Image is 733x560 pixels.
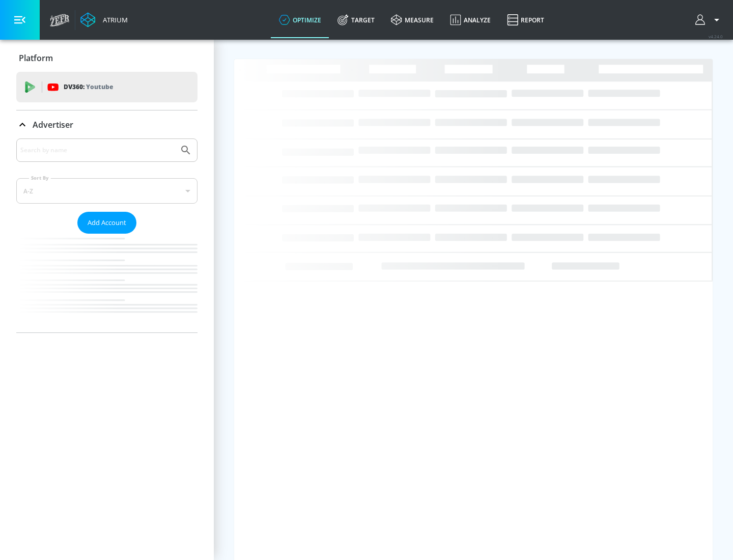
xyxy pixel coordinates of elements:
[16,138,198,332] div: Advertiser
[29,175,51,181] label: Sort By
[709,34,723,39] span: v 4.24.0
[33,119,73,130] p: Advertiser
[442,2,499,38] a: Analyze
[80,12,128,27] a: Atrium
[64,81,113,93] p: DV360:
[20,144,175,157] input: Search by name
[99,15,128,24] div: Atrium
[383,2,442,38] a: measure
[16,178,198,204] div: A-Z
[16,234,198,332] nav: list of Advertiser
[271,2,329,38] a: optimize
[19,52,53,64] p: Platform
[86,81,113,92] p: Youtube
[499,2,552,38] a: Report
[16,44,198,72] div: Platform
[16,110,198,139] div: Advertiser
[16,72,198,102] div: DV360: Youtube
[88,217,126,229] span: Add Account
[77,212,136,234] button: Add Account
[329,2,383,38] a: Target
